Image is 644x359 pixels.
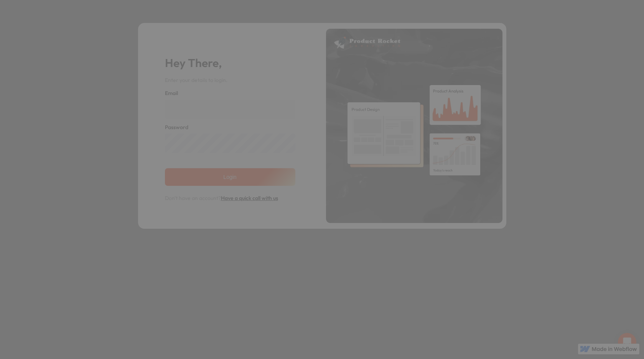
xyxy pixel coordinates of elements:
[165,54,295,72] h2: Hey There,
[165,194,278,202] span: Don't have an account?
[165,123,295,132] label: Password
[165,168,295,186] input: Login
[592,347,637,351] img: Made in Webflow
[221,195,278,202] a: Have a quick call with us
[326,29,502,223] img: Product Rocket Consulting pop-up image
[165,89,295,98] label: Email
[618,333,636,351] div: Open Intercom Messenger
[165,76,295,85] p: Enter your details to login.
